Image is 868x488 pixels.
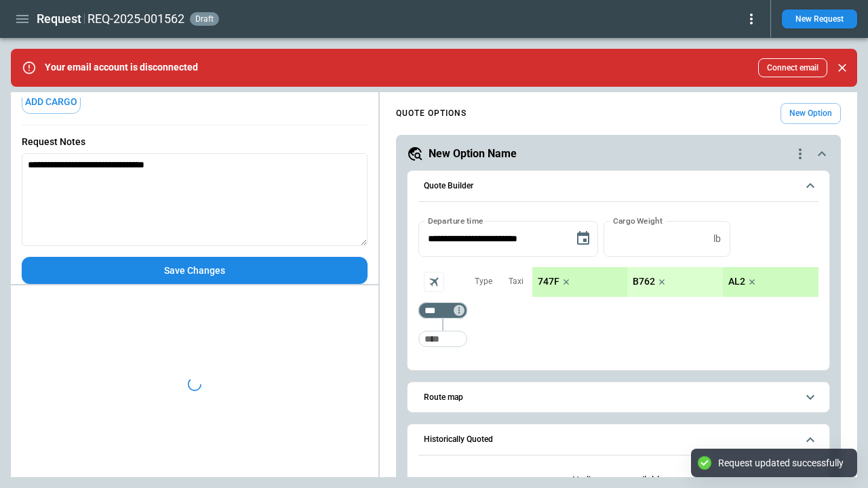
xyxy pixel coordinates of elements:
[532,267,818,297] div: scrollable content
[418,302,467,319] div: Too short
[633,276,655,287] p: B762
[781,103,841,124] button: New Option
[418,331,467,347] div: Too short
[424,393,463,402] h6: Route map
[418,382,818,413] button: Route map
[728,276,745,287] p: AL2
[792,146,808,162] div: quote-option-actions
[45,62,198,73] p: Your email account is disconnected
[22,136,368,148] p: Request Notes
[782,9,857,28] button: New Request
[424,182,473,190] h6: Quote Builder
[428,215,484,226] label: Departure time
[22,90,81,114] button: Add Cargo
[418,171,818,202] button: Quote Builder
[193,14,216,24] span: draft
[758,58,827,77] button: Connect email
[418,424,818,455] button: Historically Quoted
[833,58,852,77] button: Close
[22,257,368,285] button: Save Changes
[407,146,830,162] button: New Option Namequote-option-actions
[87,11,184,27] h2: REQ-2025-001562
[418,221,818,354] div: Quote Builder
[570,225,597,252] button: Choose date, selected date is Sep 9, 2025
[833,53,852,83] div: dismiss
[424,272,444,292] span: Aircraft selection
[509,276,524,287] p: Taxi
[538,276,559,287] p: 747F
[718,457,844,469] div: Request updated successfully
[424,435,493,444] h6: Historically Quoted
[37,11,81,27] h1: Request
[713,233,721,245] p: lb
[613,215,663,226] label: Cargo Weight
[396,110,467,117] h4: QUOTE OPTIONS
[429,146,517,161] h5: New Option Name
[475,276,492,287] p: Type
